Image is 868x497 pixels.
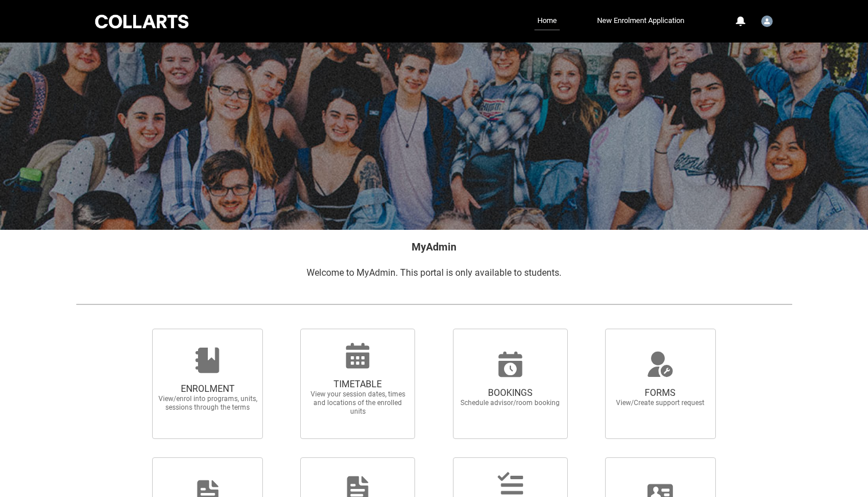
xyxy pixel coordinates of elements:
span: View/enrol into programs, units, sessions through the terms [157,395,258,412]
span: Schedule advisor/room booking [460,399,561,407]
button: User Profile Student.szervop.20252915 [758,11,776,29]
span: TIMETABLE [307,379,408,390]
a: Home [534,12,560,30]
span: View/Create support request [610,399,711,407]
span: Welcome to MyAdmin. This portal is only available to students. [307,267,561,278]
h2: MyAdmin [76,239,792,255]
span: View your session dates, times and locations of the enrolled units [307,390,408,416]
a: New Enrolment Application [594,12,687,29]
span: ENROLMENT [157,383,258,395]
span: BOOKINGS [460,387,561,399]
img: Student.szervop.20252915 [761,16,773,27]
span: FORMS [610,387,711,399]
